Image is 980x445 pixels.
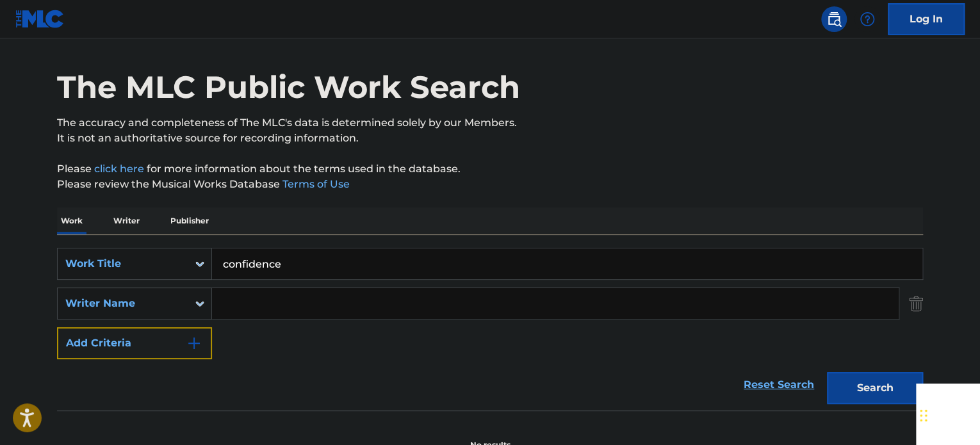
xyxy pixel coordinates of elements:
img: help [860,12,875,27]
form: Search Form [57,248,923,410]
h1: The MLC Public Work Search [57,68,520,106]
p: Writer [110,207,143,234]
p: Work [57,207,86,234]
div: Help [854,6,880,32]
p: Please for more information about the terms used in the database. [57,161,923,177]
a: Terms of Use [280,178,350,190]
a: Reset Search [737,371,821,399]
p: Please review the Musical Works Database [57,177,923,192]
p: The accuracy and completeness of The MLC's data is determined solely by our Members. [57,115,923,131]
img: Delete Criterion [909,287,923,320]
a: click here [94,163,144,175]
a: Log In [888,3,965,35]
div: Writer Name [65,296,181,311]
p: It is not an authoritative source for recording information. [57,131,923,146]
img: 9d2ae6d4665cec9f34b9.svg [186,336,202,351]
button: Search [827,372,923,404]
div: Drag [920,396,927,435]
p: Publisher [167,207,213,234]
button: Add Criteria [57,327,212,359]
iframe: Chat Widget [916,384,980,445]
a: Public Search [821,6,847,32]
img: MLC Logo [15,10,65,28]
div: Work Title [65,256,181,271]
img: search [826,12,842,27]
